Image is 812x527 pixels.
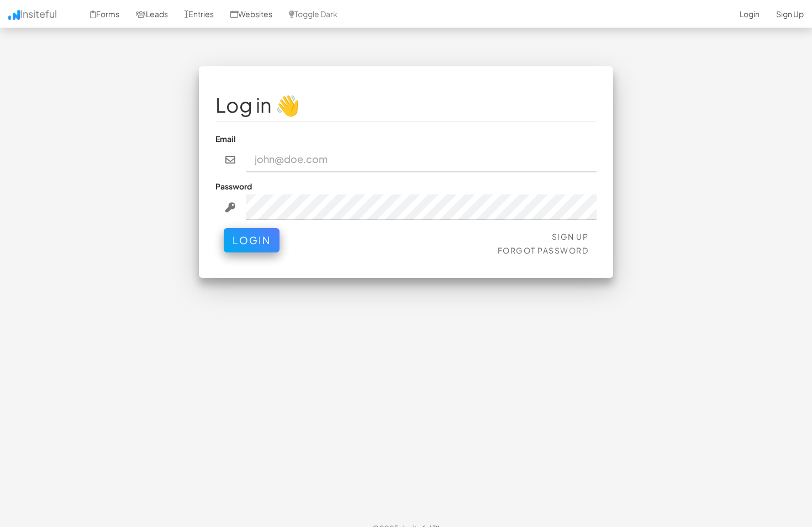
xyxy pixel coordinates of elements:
img: icon.png [8,10,20,20]
input: john@doe.com [246,147,597,172]
h1: Log in 👋 [215,94,597,116]
a: Sign Up [552,231,589,241]
button: Login [224,228,280,252]
a: Forgot Password [498,245,589,255]
label: Email [215,133,236,144]
label: Password [215,181,252,192]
